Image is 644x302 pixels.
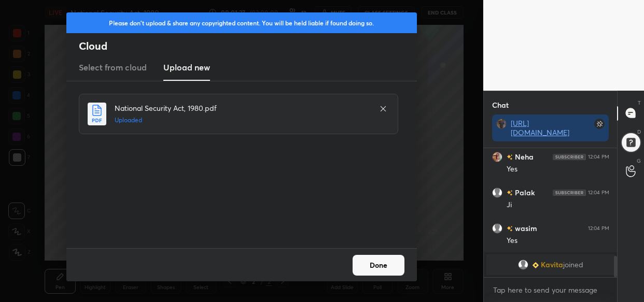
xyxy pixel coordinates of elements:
img: no-rating-badge.077c3623.svg [507,190,513,196]
button: Done [353,255,404,276]
a: [URL][DOMAIN_NAME] [511,118,569,137]
p: G [637,157,641,165]
img: Learner_Badge_beginner_1_8b307cf2a0.svg [533,262,539,268]
img: 4P8fHbbgJtejmAAAAAElFTkSuQmCC [553,153,586,160]
h4: National Security Act, 1980.pdf [115,103,369,113]
img: no-rating-badge.077c3623.svg [507,154,513,160]
p: T [638,99,641,107]
img: default.png [492,223,502,233]
h3: Upload new [163,61,210,74]
img: 2b9392717e4c4b858f816e17e63d45df.jpg [496,119,507,129]
img: 4P8fHbbgJtejmAAAAAElFTkSuQmCC [553,189,586,195]
div: Please don't upload & share any copyrighted content. You will be held liable if found doing so. [66,12,417,33]
h2: Cloud [79,39,417,53]
div: Yes [507,164,609,175]
p: D [637,128,641,136]
h5: Uploaded [115,116,369,125]
img: no-rating-badge.077c3623.svg [507,226,513,232]
div: Ji [507,200,609,210]
div: 12:04 PM [588,189,609,195]
span: Kavita [541,261,563,269]
div: grid [484,148,618,277]
img: default.png [492,187,502,197]
span: joined [563,261,583,269]
img: default.png [518,260,528,270]
div: 12:04 PM [588,153,609,160]
p: Chat [484,91,517,119]
img: 9ba7d08392d448d1bbef746edc538510.jpg [492,151,502,162]
h6: wasim [513,223,537,234]
div: Yes [507,236,609,246]
h6: Neha [513,151,534,162]
h6: Palak [513,187,535,198]
div: 12:04 PM [588,225,609,231]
